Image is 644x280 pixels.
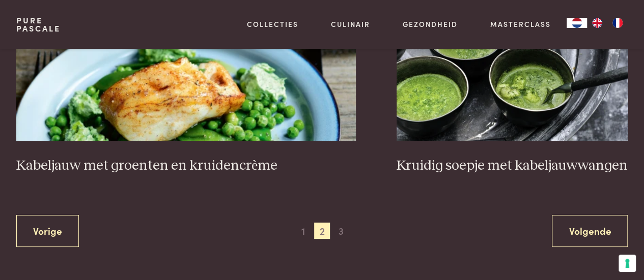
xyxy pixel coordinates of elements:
[587,18,628,28] ul: Language list
[397,157,628,175] h3: Kruidig soepje met kabeljauwwangen
[16,215,79,247] a: Vorige
[567,18,587,28] a: NL
[247,19,298,29] a: Collecties
[333,223,349,239] span: 3
[490,19,550,29] a: Masterclass
[567,18,587,28] div: Language
[607,18,628,28] a: FR
[295,223,311,239] span: 1
[331,19,370,29] a: Culinair
[16,16,61,33] a: PurePascale
[567,18,628,28] aside: Language selected: Nederlands
[16,157,356,175] h3: Kabeljauw met groenten en kruidencrème
[403,19,458,29] a: Gezondheid
[587,18,607,28] a: EN
[619,255,636,272] button: Uw voorkeuren voor toestemming voor trackingtechnologieën
[314,223,330,239] span: 2
[552,215,628,247] a: Volgende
